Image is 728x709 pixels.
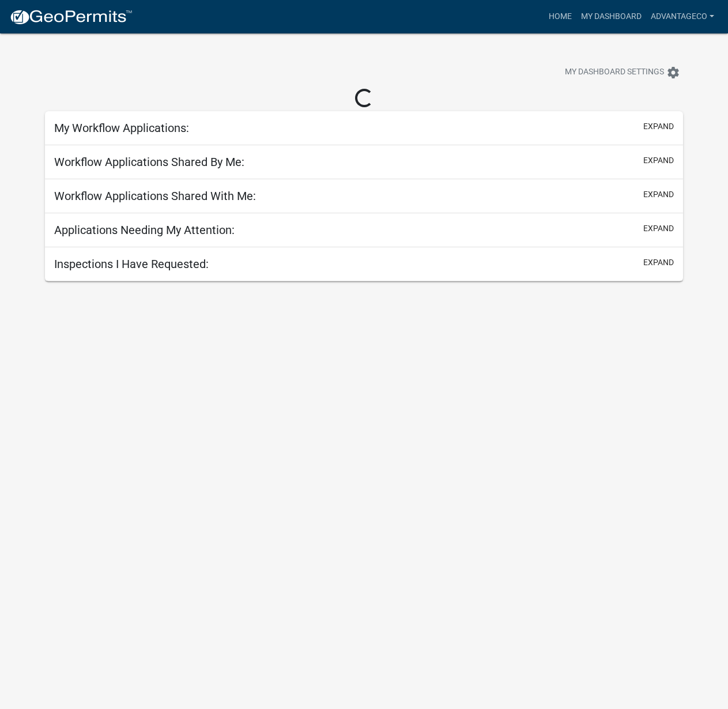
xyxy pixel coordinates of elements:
a: AdvantageCo [646,6,719,28]
button: expand [643,188,674,201]
h5: My Workflow Applications: [54,121,189,135]
h5: Workflow Applications Shared With Me: [54,189,256,203]
button: expand [643,120,674,133]
a: Home [544,6,576,28]
h5: Workflow Applications Shared By Me: [54,155,244,169]
button: My Dashboard Settingssettings [556,61,689,84]
span: My Dashboard Settings [565,66,664,80]
button: expand [643,154,674,167]
h5: Inspections I Have Requested: [54,257,209,271]
button: expand [643,222,674,235]
a: My Dashboard [576,6,646,28]
h5: Applications Needing My Attention: [54,223,235,237]
button: expand [643,257,674,269]
i: settings [666,66,680,80]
